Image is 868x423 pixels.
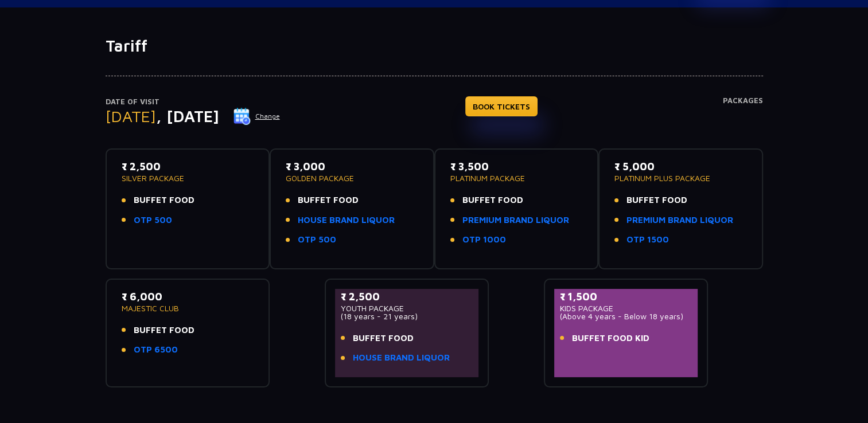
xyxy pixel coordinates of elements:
[341,304,473,312] p: YOUTH PACKAGE
[286,174,418,182] p: GOLDEN PACKAGE
[450,174,583,182] p: PLATINUM PACKAGE
[572,332,649,345] span: BUFFET FOOD KID
[298,233,336,246] a: OTP 500
[626,194,687,207] span: BUFFET FOOD
[560,312,692,320] p: (Above 4 years - Below 18 years)
[462,233,506,246] a: OTP 1000
[134,194,194,207] span: BUFFET FOOD
[156,107,219,126] span: , [DATE]
[122,289,254,304] p: ₹ 6,000
[614,174,747,182] p: PLATINUM PLUS PACKAGE
[626,233,669,246] a: OTP 1500
[122,174,254,182] p: SILVER PACKAGE
[286,159,418,174] p: ₹ 3,000
[298,194,359,207] span: BUFFET FOOD
[560,304,692,312] p: KIDS PACKAGE
[560,289,692,304] p: ₹ 1,500
[341,312,473,320] p: (18 years - 21 years)
[134,214,172,227] a: OTP 500
[134,343,178,357] a: OTP 6500
[106,36,763,56] h1: Tariff
[353,351,450,365] a: HOUSE BRAND LIQUOR
[298,214,395,227] a: HOUSE BRAND LIQUOR
[122,304,254,312] p: MAJESTIC CLUB
[134,324,194,337] span: BUFFET FOOD
[106,96,281,108] p: Date of Visit
[353,332,414,345] span: BUFFET FOOD
[450,159,583,174] p: ₹ 3,500
[614,159,747,174] p: ₹ 5,000
[106,107,156,126] span: [DATE]
[462,194,523,207] span: BUFFET FOOD
[723,96,763,138] h4: Packages
[341,289,473,304] p: ₹ 2,500
[462,214,569,227] a: PREMIUM BRAND LIQUOR
[626,214,733,227] a: PREMIUM BRAND LIQUOR
[465,96,538,116] a: BOOK TICKETS
[122,159,254,174] p: ₹ 2,500
[233,107,281,126] button: Change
